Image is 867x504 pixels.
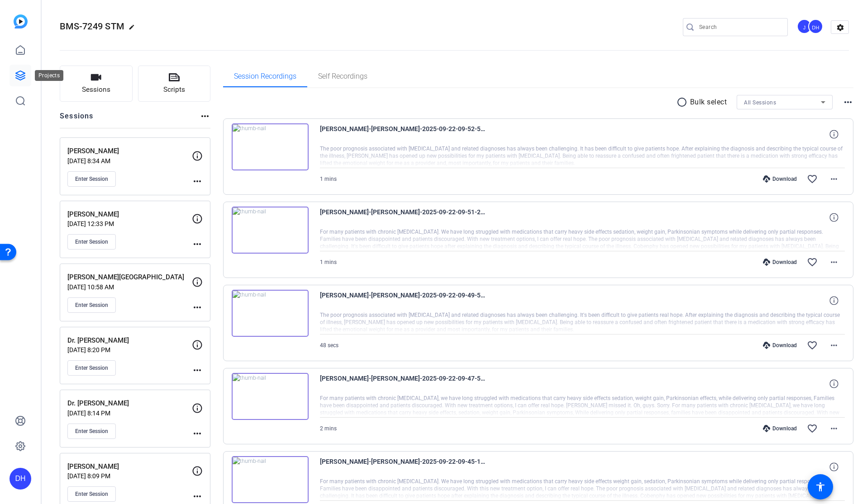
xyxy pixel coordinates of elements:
p: [DATE] 8:14 PM [67,410,192,417]
button: Enter Session [67,360,116,376]
div: J [797,19,812,34]
span: [PERSON_NAME]-[PERSON_NAME]-2025-09-22-09-51-22-900-0 [320,207,487,228]
p: [PERSON_NAME] [67,462,192,472]
span: Enter Session [75,175,108,183]
p: [DATE] 8:34 AM [67,157,192,165]
span: Enter Session [75,364,108,372]
span: [PERSON_NAME]-[PERSON_NAME]-2025-09-22-09-49-52-048-0 [320,290,487,311]
img: blue-gradient.svg [14,14,28,28]
span: Session Recordings [234,73,296,80]
mat-icon: more_horiz [829,257,839,268]
p: Dr. [PERSON_NAME] [67,335,192,346]
div: DH [10,468,31,490]
mat-icon: more_horiz [200,111,210,122]
h2: Sessions [60,111,94,128]
img: thumb-nail [232,373,309,420]
p: [PERSON_NAME][GEOGRAPHIC_DATA] [67,272,192,283]
span: Enter Session [75,238,108,245]
p: [PERSON_NAME] [67,209,192,220]
span: 1 mins [320,176,337,182]
div: Projects [35,70,63,81]
span: All Sessions [744,99,776,106]
span: Scripts [163,85,185,95]
mat-icon: favorite_border [807,174,818,184]
p: [DATE] 10:58 AM [67,283,192,291]
span: Enter Session [75,301,108,309]
p: [PERSON_NAME] [67,146,192,156]
span: Enter Session [75,428,108,435]
mat-icon: more_horiz [192,176,203,187]
img: thumb-nail [232,290,309,337]
mat-icon: favorite_border [807,257,818,268]
span: Self Recordings [318,73,367,80]
img: thumb-nail [232,123,309,170]
mat-icon: more_horiz [192,239,203,250]
div: DH [808,19,823,34]
button: Enter Session [67,234,116,250]
img: thumb-nail [232,456,309,503]
mat-icon: more_horiz [829,423,839,434]
mat-icon: more_horiz [192,302,203,313]
p: [DATE] 12:33 PM [67,220,192,227]
mat-icon: edit [129,24,139,35]
img: thumb-nail [232,207,309,254]
mat-icon: more_horiz [192,365,203,376]
span: 48 secs [320,342,338,349]
button: Enter Session [67,424,116,439]
div: Download [758,425,801,432]
input: Search [699,22,781,33]
mat-icon: radio_button_unchecked [676,97,690,108]
mat-icon: more_horiz [192,428,203,439]
div: Download [758,342,801,349]
mat-icon: more_horiz [829,340,839,351]
mat-icon: more_horiz [843,97,853,108]
span: BMS-7249 STM [60,21,124,32]
span: [PERSON_NAME]-[PERSON_NAME]-2025-09-22-09-45-18-121-0 [320,456,487,478]
mat-icon: more_horiz [829,174,839,184]
mat-icon: accessibility [815,481,826,492]
button: Scripts [138,66,211,102]
mat-icon: favorite_border [807,340,818,351]
p: [DATE] 8:20 PM [67,346,192,353]
p: Dr. [PERSON_NAME] [67,398,192,409]
button: Enter Session [67,171,116,187]
mat-icon: settings [831,21,849,34]
p: [DATE] 8:09 PM [67,472,192,480]
span: 2 mins [320,425,337,432]
ngx-avatar: James [797,19,813,35]
mat-icon: more_horiz [192,491,203,502]
span: 1 mins [320,259,337,265]
ngx-avatar: Dan Hoffman [808,19,824,35]
button: Enter Session [67,297,116,313]
span: Sessions [82,85,110,95]
div: Download [758,259,801,266]
button: Sessions [60,66,133,102]
span: [PERSON_NAME]-[PERSON_NAME]-2025-09-22-09-47-52-060-0 [320,373,487,395]
span: [PERSON_NAME]-[PERSON_NAME]-2025-09-22-09-52-54-135-0 [320,123,487,145]
mat-icon: favorite_border [807,423,818,434]
div: Download [758,175,801,183]
button: Enter Session [67,486,116,502]
p: Bulk select [690,97,727,108]
span: Enter Session [75,490,108,498]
